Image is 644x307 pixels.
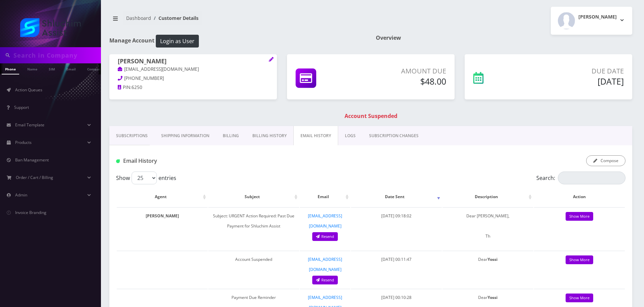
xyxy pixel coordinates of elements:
[146,213,179,219] strong: [PERSON_NAME]
[488,256,498,262] strong: Yossi
[14,104,29,110] span: Support
[216,126,246,146] a: Billing
[312,276,338,285] a: Resend
[566,294,593,303] a: Show More
[351,187,442,207] th: Date Sent: activate to sort column ascending
[15,210,46,215] span: Invoice Branding
[208,187,299,207] th: Subject: activate to sort column ascending
[109,11,366,30] nav: breadcrumb
[381,213,412,219] span: [DATE] 09:18:02
[24,63,41,74] a: Name
[246,126,293,146] a: Billing History
[15,192,27,198] span: Admin
[381,295,412,300] span: [DATE] 00:10:28
[534,187,625,207] th: Action
[362,76,446,86] h5: $48.00
[118,58,269,66] h1: [PERSON_NAME]
[338,126,362,146] a: LOGS
[13,49,99,62] input: Search in Company
[151,14,199,22] li: Customer Details
[124,75,164,81] span: [PHONE_NUMBER]
[154,126,216,146] a: Shipping Information
[376,35,632,41] h1: Overview
[300,187,350,207] th: Email: activate to sort column ascending
[578,14,617,20] h2: [PERSON_NAME]
[362,66,446,76] p: Amount Due
[558,172,625,184] input: Search:
[20,18,81,37] img: Shluchim Assist
[116,172,176,184] label: Show entries
[15,87,42,93] span: Action Queues
[109,35,366,48] h1: Manage Account
[312,232,338,241] a: Resend
[111,113,631,119] h1: Account Suspended
[308,256,342,272] a: [EMAIL_ADDRESS][DOMAIN_NAME]
[308,213,342,229] a: [EMAIL_ADDRESS][DOMAIN_NAME]
[488,295,498,300] strong: Yossi
[527,66,624,76] p: Due Date
[154,37,199,44] a: Login as User
[132,172,157,184] select: Showentries
[566,212,593,221] a: Show More
[16,175,53,180] span: Order / Cart / Billing
[527,76,624,86] h5: [DATE]
[2,63,19,74] a: Phone
[551,7,632,35] button: [PERSON_NAME]
[446,293,530,303] p: Dear
[446,211,530,241] p: Dear [PERSON_NAME], Th
[536,172,625,184] label: Search:
[118,66,199,73] a: [EMAIL_ADDRESS][DOMAIN_NAME]
[118,84,132,91] a: PIN:
[84,63,106,74] a: Company
[15,140,32,145] span: Products
[362,126,425,146] a: SUBSCRIPTION CHANGES
[208,251,299,288] td: Account Suspended
[586,155,625,166] button: Compose
[15,122,44,128] span: Email Template
[208,207,299,250] td: Subject: URGENT Action Required: Past Due Payment for Shluchim Assist
[117,187,208,207] th: Agent: activate to sort column ascending
[293,126,338,146] a: EMAIL HISTORY
[63,63,79,74] a: Email
[109,126,154,146] a: Subscriptions
[116,158,279,164] h1: Email History
[15,157,49,163] span: Ban Management
[446,254,530,265] p: Dear
[45,63,58,74] a: SIM
[132,84,142,90] span: 6250
[156,35,199,48] button: Login as User
[126,15,151,21] a: Dashboard
[566,255,593,265] a: Show More
[381,256,412,262] span: [DATE] 00:11:47
[442,187,533,207] th: Description: activate to sort column ascending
